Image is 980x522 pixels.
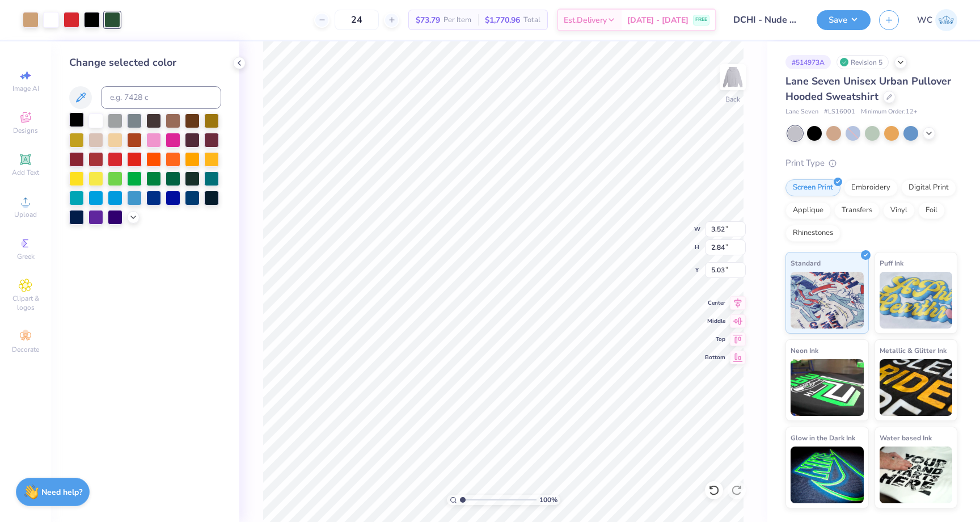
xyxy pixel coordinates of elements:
[880,272,953,329] img: Puff Ink
[791,359,864,416] img: Neon Ink
[416,14,440,26] span: $73.79
[17,252,35,261] span: Greek
[705,353,725,361] span: Bottom
[791,272,864,329] img: Standard
[12,345,39,354] span: Decorate
[6,294,45,312] span: Clipart & logos
[791,447,864,503] img: Glow in the Dark Ink
[721,66,744,89] img: Back
[791,257,821,269] span: Standard
[791,432,855,444] span: Glow in the Dark Ink
[861,107,918,117] span: Minimum Order: 12 +
[705,335,725,343] span: Top
[12,168,39,177] span: Add Text
[901,179,956,196] div: Digital Print
[725,94,740,104] div: Back
[817,10,871,30] button: Save
[564,14,607,26] span: Est. Delivery
[12,84,39,93] span: Image AI
[785,202,831,219] div: Applique
[725,9,808,31] input: Untitled Design
[880,432,932,444] span: Water based Ink
[485,14,520,26] span: $1,770.96
[785,55,831,69] div: # 514973A
[785,179,840,196] div: Screen Print
[834,202,880,219] div: Transfers
[880,447,953,503] img: Water based Ink
[880,257,903,269] span: Puff Ink
[785,157,957,170] div: Print Type
[917,9,957,31] a: WC
[101,86,221,109] input: e.g. 7428 c
[695,16,707,24] span: FREE
[523,14,540,26] span: Total
[13,126,38,135] span: Designs
[880,344,947,356] span: Metallic & Glitter Ink
[837,55,889,69] div: Revision 5
[785,225,840,242] div: Rhinestones
[880,359,953,416] img: Metallic & Glitter Ink
[627,14,688,26] span: [DATE] - [DATE]
[539,495,557,505] span: 100 %
[705,299,725,307] span: Center
[443,14,471,26] span: Per Item
[785,74,951,103] span: Lane Seven Unisex Urban Pullover Hooded Sweatshirt
[791,344,818,356] span: Neon Ink
[844,179,898,196] div: Embroidery
[785,107,818,117] span: Lane Seven
[69,55,221,70] div: Change selected color
[824,107,855,117] span: # LS16001
[705,317,725,325] span: Middle
[335,10,379,30] input: – –
[41,487,82,498] strong: Need help?
[935,9,957,31] img: Wesley Chan
[918,202,945,219] div: Foil
[883,202,915,219] div: Vinyl
[14,210,37,219] span: Upload
[917,14,932,27] span: WC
